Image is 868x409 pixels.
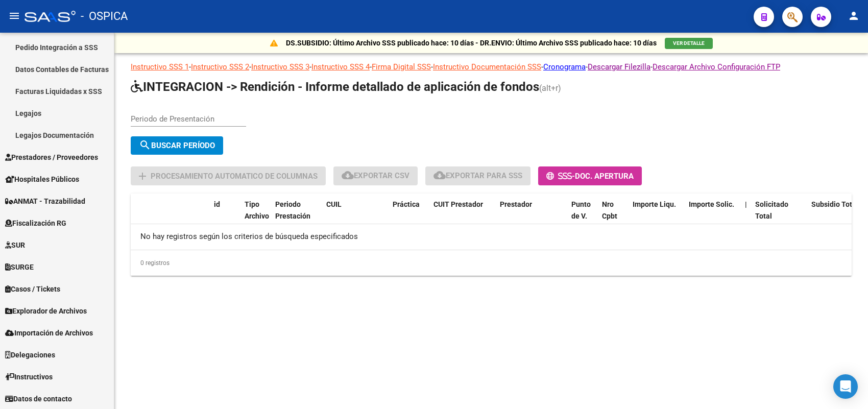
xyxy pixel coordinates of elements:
[665,38,713,49] button: VER DETALLE
[433,62,541,71] a: Instructivo Documentación SSS
[5,261,34,273] span: SURGE
[131,62,189,71] a: Instructivo SSS 1
[191,62,249,71] a: Instructivo SSS 2
[372,62,431,71] a: Firma Digital SSS
[833,374,858,399] div: Open Intercom Messenger
[5,196,85,207] span: ANMAT - Trazabilidad
[322,194,389,238] datatable-header-cell: CUIL
[811,200,858,208] span: Subsidio Total
[251,62,309,71] a: Instructivo SSS 3
[546,172,575,181] span: -
[81,5,128,28] span: - OSPICA
[5,239,25,251] span: SUR
[275,200,310,220] span: Periodo Prestación
[131,166,326,185] button: Procesamiento automatico de columnas
[240,194,271,238] datatable-header-cell: Tipo Archivo
[286,37,657,49] p: DS.SUBSIDIO: Último Archivo SSS publicado hace: 10 días - DR.ENVIO: Último Archivo SSS publicado ...
[755,200,788,220] span: Solicitado Total
[567,194,598,238] datatable-header-cell: Punto de V.
[745,200,747,208] span: |
[633,200,676,208] span: Importe Liqu.
[598,194,629,238] datatable-header-cell: Nro Cpbt
[5,152,98,163] span: Prestadores / Proveedores
[131,224,852,250] div: No hay registros según los criterios de búsqueda especificados
[271,194,322,238] datatable-header-cell: Periodo Prestación
[326,200,342,208] span: CUIL
[543,62,586,71] a: Cronograma
[689,200,734,208] span: Importe Solic.
[139,139,151,151] mat-icon: search
[5,349,55,360] span: Delegaciones
[8,10,20,22] mat-icon: menu
[342,171,409,180] span: Exportar CSV
[131,250,852,276] div: 0 registros
[685,194,741,238] datatable-header-cell: Importe Solic.
[5,327,93,339] span: Importación de Archivos
[311,62,370,71] a: Instructivo SSS 4
[333,166,418,185] button: Exportar CSV
[139,141,215,150] span: Buscar Período
[433,200,483,208] span: CUIT Prestador
[214,200,220,208] span: id
[575,172,634,181] span: Doc. Apertura
[500,200,532,208] span: Prestador
[807,194,863,238] datatable-header-cell: Subsidio Total
[5,371,53,382] span: Instructivos
[210,194,240,238] datatable-header-cell: id
[5,393,72,404] span: Datos de contacto
[653,62,780,71] a: Descargar Archivo Configuración FTP
[131,136,223,155] button: Buscar Período
[848,10,860,22] mat-icon: person
[131,61,852,73] p: - - - - - - - -
[389,194,429,238] datatable-header-cell: Práctica
[131,80,539,94] span: INTEGRACION -> Rendición - Informe detallado de aplicación de fondos
[5,174,79,185] span: Hospitales Públicos
[5,218,66,229] span: Fiscalización RG
[425,166,531,185] button: Exportar para SSS
[5,283,60,295] span: Casos / Tickets
[433,171,522,180] span: Exportar para SSS
[151,172,318,181] span: Procesamiento automatico de columnas
[496,194,567,238] datatable-header-cell: Prestador
[136,170,149,182] mat-icon: add
[602,200,617,220] span: Nro Cpbt
[433,169,446,181] mat-icon: cloud_download
[5,305,87,317] span: Explorador de Archivos
[539,83,561,93] span: (alt+r)
[629,194,685,238] datatable-header-cell: Importe Liqu.
[571,200,591,220] span: Punto de V.
[673,40,705,46] span: VER DETALLE
[741,194,751,238] datatable-header-cell: |
[751,194,807,238] datatable-header-cell: Solicitado Total
[538,166,642,185] button: -Doc. Apertura
[393,200,420,208] span: Práctica
[429,194,496,238] datatable-header-cell: CUIT Prestador
[588,62,650,71] a: Descargar Filezilla
[245,200,269,220] span: Tipo Archivo
[342,169,354,181] mat-icon: cloud_download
